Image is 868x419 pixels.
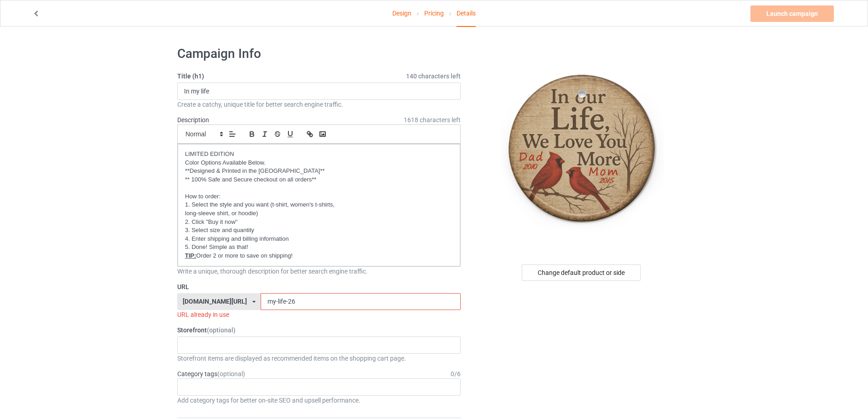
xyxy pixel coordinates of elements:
[185,252,196,259] u: TIP:
[177,116,209,124] label: Description
[404,115,461,124] span: 1618 characters left
[177,396,461,405] div: Add category tags for better on-site SEO and upsell performance.
[185,243,453,252] p: 5. Done! Simple as that!
[451,369,461,378] div: 0 / 6
[177,326,461,335] label: Storefront
[185,167,453,176] p: **Designed & Printed in the [GEOGRAPHIC_DATA]**
[177,267,461,276] div: Write a unique, thorough description for better search engine traffic.
[457,0,476,27] div: Details
[185,252,453,260] p: Order 2 or more to save on shipping!
[177,46,461,62] h1: Campaign Info
[207,326,236,334] span: (optional)
[185,176,453,184] p: ** 100% Safe and Secure checkout on all orders**
[185,218,453,227] p: 2. Click "Buy it now"
[185,150,453,159] p: LIMITED EDITION
[177,282,461,291] label: URL
[217,370,245,378] span: (optional)
[185,201,453,209] p: 1. Select the style and you want (t-shirt, women's t-shirts,
[406,72,461,81] span: 140 characters left
[185,226,453,235] p: 3. Select size and quantity
[177,72,461,81] label: Title (h1)
[185,192,453,201] p: How to order:
[424,0,444,26] a: Pricing
[185,159,453,167] p: Color Options Available Below.
[522,264,641,281] div: Change default product or side
[177,369,245,378] label: Category tags
[177,354,461,363] div: Storefront items are displayed as recommended items on the shopping cart page.
[177,100,461,109] div: Create a catchy, unique title for better search engine traffic.
[392,0,411,26] a: Design
[185,235,453,243] p: 4. Enter shipping and billing information
[183,298,247,305] div: [DOMAIN_NAME][URL]
[177,310,461,319] div: URL already in use
[185,209,453,218] p: long-sleeve shirt, or hoodie)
